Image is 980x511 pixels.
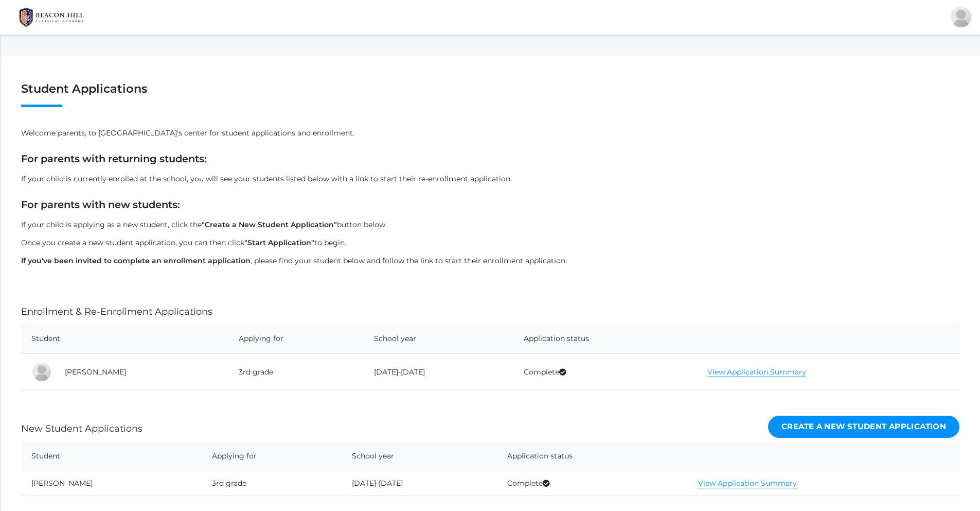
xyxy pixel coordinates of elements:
[342,441,497,471] th: School year
[228,324,364,354] th: Applying for
[497,471,687,496] td: Complete
[21,441,202,471] th: Student
[21,128,959,139] p: Welcome parents, to [GEOGRAPHIC_DATA]'s center for student applications and enrollment.
[342,471,497,496] td: [DATE]-[DATE]
[768,416,959,438] a: Create a New Student Application
[202,220,337,229] strong: "Create a New Student Application"
[21,174,959,184] p: If your child is currently enrolled at the school, you will see your students listed below with a...
[55,354,228,390] td: [PERSON_NAME]
[513,324,697,354] th: Application status
[698,479,797,488] a: View Application Summary
[244,238,314,247] strong: "Start Application"
[21,424,142,434] h4: New Student Applications
[13,5,90,30] img: 1_BHCALogos-05.png
[21,152,207,165] strong: For parents with returning students:
[21,324,228,354] th: Student
[497,441,687,471] th: Application status
[951,7,971,27] div: Derrick Marzano
[21,256,251,265] strong: If you've been invited to complete an enrollment application
[364,324,513,354] th: School year
[707,367,806,377] a: View Application Summary
[364,354,513,390] td: [DATE]-[DATE]
[21,198,180,211] strong: For parents with new students:
[21,82,959,107] h1: Student Applications
[21,307,212,317] h4: Enrollment & Re-Enrollment Applications
[21,255,959,266] p: , please find your student below and follow the link to start their enrollment application.
[21,219,959,230] p: If your child is applying as a new student, click the button below.
[513,354,697,390] td: Complete
[202,441,342,471] th: Applying for
[21,471,202,496] td: [PERSON_NAME]
[202,471,342,496] td: 3rd grade
[228,354,364,390] td: 3rd grade
[21,237,959,248] p: Once you create a new student application, you can then click to begin.
[31,362,52,382] div: Francisco Lopez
